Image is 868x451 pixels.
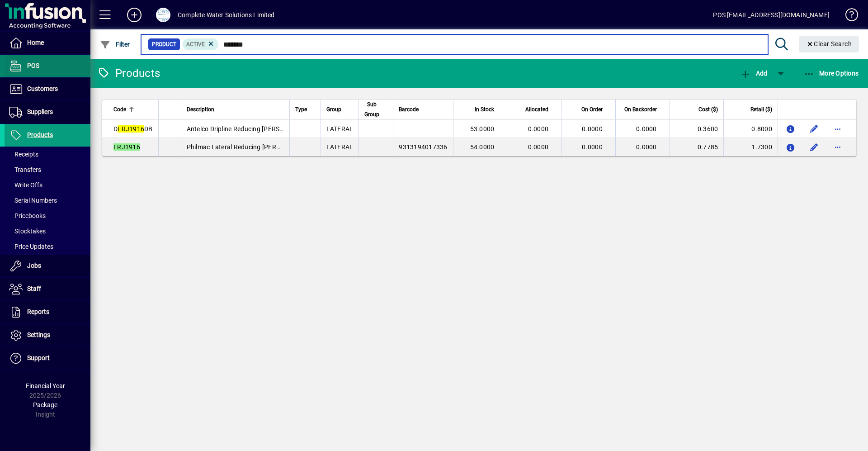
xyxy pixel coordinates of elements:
[26,382,65,389] span: Financial Year
[27,331,50,338] span: Settings
[5,301,90,323] a: Reports
[5,208,90,223] a: Pricebooks
[27,285,41,292] span: Staff
[513,104,557,114] div: Allocated
[738,65,769,81] button: Add
[187,104,284,114] div: Description
[636,143,657,151] span: 0.0000
[528,125,549,133] span: 0.0000
[27,85,58,92] span: Customers
[525,104,548,114] span: Allocated
[670,120,724,138] td: 0.3600
[581,104,603,114] span: On Order
[621,104,665,114] div: On Backorder
[178,8,275,22] div: Complete Water Solutions Limited
[399,104,447,114] div: Barcode
[364,100,379,119] span: Sub Group
[5,55,90,77] a: POS
[5,177,90,193] a: Write Offs
[120,7,149,23] button: Add
[698,104,718,114] span: Cost ($)
[295,104,307,114] span: Type
[187,143,346,151] span: Philmac Lateral Reducing [PERSON_NAME] 19 x 16mm
[5,78,90,100] a: Customers
[5,255,90,277] a: Jobs
[582,143,603,151] span: 0.0000
[97,66,160,81] div: Products
[113,125,153,133] span: D DB
[806,40,852,47] span: Clear Search
[750,104,772,114] span: Retail ($)
[567,104,611,114] div: On Order
[152,40,176,49] span: Product
[636,125,657,133] span: 0.0000
[326,104,341,114] span: Group
[9,243,53,250] span: Price Updates
[5,239,90,254] a: Price Updates
[5,147,90,162] a: Receipts
[27,354,50,361] span: Support
[27,262,41,269] span: Jobs
[5,193,90,208] a: Serial Numbers
[118,125,144,133] em: LRJ1916
[5,32,90,54] a: Home
[27,308,49,315] span: Reports
[713,8,830,22] div: POS [EMAIL_ADDRESS][DOMAIN_NAME]
[799,36,859,52] button: Clear
[830,140,845,154] button: More options
[183,38,219,50] mat-chip: Activation Status: Active
[149,7,178,23] button: Profile
[9,197,57,204] span: Serial Numbers
[5,278,90,300] a: Staff
[9,212,46,219] span: Pricebooks
[459,104,503,114] div: In Stock
[399,143,447,151] span: 9313194017336
[470,143,495,151] span: 54.0000
[804,70,859,77] span: More Options
[100,41,130,48] span: Filter
[670,138,724,156] td: 0.7785
[364,100,387,119] div: Sub Group
[802,65,861,81] button: More Options
[470,125,495,133] span: 53.0000
[830,122,845,136] button: More options
[295,104,315,114] div: Type
[5,162,90,177] a: Transfers
[9,181,42,189] span: Write Offs
[399,104,419,114] span: Barcode
[5,223,90,239] a: Stocktakes
[528,143,549,151] span: 0.0000
[187,125,429,133] span: Antelco Dripline Reducing [PERSON_NAME] 19mm Lateral to 16mm Dripline (47095)
[113,104,126,114] span: Code
[5,324,90,347] a: Settings
[187,104,214,114] span: Description
[326,104,354,114] div: Group
[27,131,53,138] span: Products
[186,41,205,47] span: Active
[9,166,41,173] span: Transfers
[582,125,603,133] span: 0.0000
[5,101,90,123] a: Suppliers
[740,70,767,77] span: Add
[807,122,821,136] button: Edit
[723,120,778,138] td: 0.8000
[5,347,90,370] a: Support
[33,401,57,408] span: Package
[723,138,778,156] td: 1.7300
[839,2,857,31] a: Knowledge Base
[9,151,38,158] span: Receipts
[27,62,39,69] span: POS
[9,228,46,235] span: Stocktakes
[98,36,132,52] button: Filter
[113,143,140,151] em: LRJ1916
[624,104,657,114] span: On Backorder
[475,104,494,114] span: In Stock
[113,104,153,114] div: Code
[326,143,354,151] span: LATERAL
[807,140,821,154] button: Edit
[326,125,354,133] span: LATERAL
[27,39,44,46] span: Home
[27,108,53,115] span: Suppliers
